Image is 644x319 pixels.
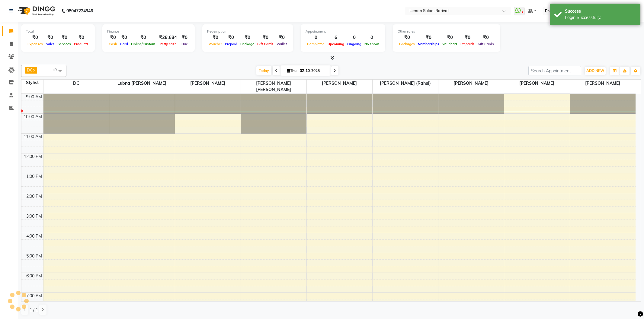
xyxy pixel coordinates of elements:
input: 2025-10-02 [298,66,328,75]
input: Search Appointment [528,66,581,75]
span: [PERSON_NAME] [504,80,570,87]
div: 0 [363,34,380,41]
div: Total [26,29,90,34]
span: Memberships [416,42,441,46]
span: [PERSON_NAME] [PERSON_NAME] [241,80,306,93]
span: Prepaid [223,42,239,46]
span: Expenses [26,42,44,46]
span: Vouchers [441,42,459,46]
span: No show [363,42,380,46]
div: ₹0 [459,34,476,41]
div: ₹0 [130,34,157,41]
div: ₹0 [223,34,239,41]
span: Lubna [PERSON_NAME] [109,80,175,87]
div: 9:00 AM [25,94,43,100]
span: Cash [107,42,119,46]
span: Sales [44,42,56,46]
a: x [33,68,35,72]
span: Services [56,42,72,46]
div: Other sales [398,29,495,34]
div: ₹0 [441,34,459,41]
div: ₹0 [44,34,56,41]
div: ₹0 [72,34,90,41]
span: Gift Cards [256,42,275,46]
span: Due [180,42,189,46]
div: ₹0 [476,34,495,41]
span: [PERSON_NAME] (Rahul) [373,80,438,87]
div: Login Successfully. [565,14,636,21]
b: 08047224946 [66,2,93,19]
button: ADD NEW [585,67,606,75]
div: ₹28,684 [157,34,179,41]
div: 6 [326,34,346,41]
div: Finance [107,29,190,34]
div: 6:00 PM [25,273,43,279]
div: 5:00 PM [25,253,43,259]
span: +9 [52,67,61,72]
div: 1:00 PM [25,173,43,180]
span: Ongoing [346,42,363,46]
div: ₹0 [398,34,416,41]
span: Packages [398,42,416,46]
div: 0 [346,34,363,41]
span: Completed [306,42,326,46]
span: [PERSON_NAME] [438,80,504,87]
div: ₹0 [179,34,190,41]
div: 0 [306,34,326,41]
div: 7:00 PM [25,293,43,299]
span: Thu [285,68,298,73]
div: ₹0 [239,34,256,41]
span: Wallet [275,42,288,46]
div: 3:00 PM [25,213,43,220]
div: ₹0 [256,34,275,41]
div: ₹0 [207,34,223,41]
div: ₹0 [275,34,288,41]
span: [PERSON_NAME] [570,80,636,87]
span: Package [239,42,256,46]
span: Products [72,42,90,46]
div: ₹0 [56,34,72,41]
div: 4:00 PM [25,233,43,239]
div: ₹0 [26,34,44,41]
div: ₹0 [416,34,441,41]
div: Redemption [207,29,288,34]
span: Gift Cards [476,42,495,46]
div: 2:00 PM [25,193,43,200]
img: logo [15,2,57,19]
span: 1 / 1 [30,307,38,313]
span: [PERSON_NAME] [175,80,241,87]
div: 11:00 AM [22,134,43,140]
span: Today [256,66,271,75]
div: 10:00 AM [22,114,43,120]
span: Card [119,42,130,46]
div: 12:00 PM [23,153,43,160]
span: ADD NEW [586,68,604,73]
span: [PERSON_NAME] [307,80,372,87]
div: Stylist [21,80,43,86]
div: ₹0 [107,34,119,41]
span: DC [27,68,33,72]
div: Appointment [306,29,380,34]
span: Prepaids [459,42,476,46]
div: Success [565,8,636,14]
span: Voucher [207,42,223,46]
div: ₹0 [119,34,130,41]
span: DC [43,80,109,87]
span: Petty cash [158,42,178,46]
span: Upcoming [326,42,346,46]
span: Online/Custom [130,42,157,46]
